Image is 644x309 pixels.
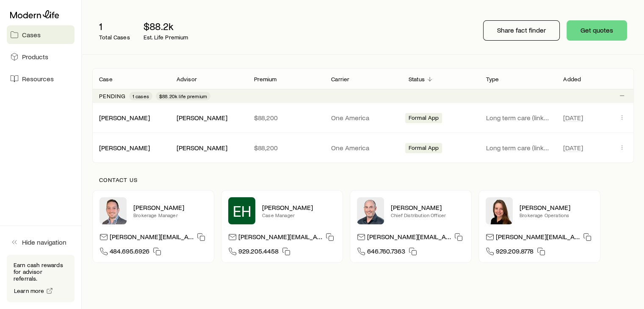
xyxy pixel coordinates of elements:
[238,247,279,258] span: 929.205.4458
[367,232,451,244] p: [PERSON_NAME][EMAIL_ADDRESS][DOMAIN_NAME]
[486,197,513,224] img: Ellen Wall
[254,113,318,122] p: $88,200
[159,93,207,99] span: $88.20k life premium
[99,113,150,121] a: [PERSON_NAME]
[238,232,322,244] p: [PERSON_NAME][EMAIL_ADDRESS][DOMAIN_NAME]
[262,212,336,218] p: Case Manager
[92,68,634,163] div: Client cases
[367,247,405,258] span: 646.760.7363
[563,76,581,83] p: Added
[144,34,188,41] p: Est. Life Premium
[22,74,54,83] span: Resources
[7,255,75,302] div: Earn cash rewards for advisor referrals.Learn more
[409,144,439,153] span: Formal App
[110,232,193,244] p: [PERSON_NAME][EMAIL_ADDRESS][DOMAIN_NAME]
[331,113,395,122] p: One America
[99,113,150,122] div: [PERSON_NAME]
[409,114,439,123] span: Formal App
[567,20,627,41] button: Get quotes
[563,113,583,122] span: [DATE]
[133,203,207,212] p: [PERSON_NAME]
[254,143,318,152] p: $88,200
[177,76,197,83] p: Advisor
[7,233,75,251] button: Hide navigation
[99,143,150,152] a: [PERSON_NAME]
[262,203,336,212] p: [PERSON_NAME]
[409,76,425,83] p: Status
[100,197,127,224] img: Brandon Parry
[391,212,464,218] p: Chief Distribution Officer
[177,143,227,152] div: [PERSON_NAME]
[7,25,75,44] a: Cases
[7,47,75,66] a: Products
[7,69,75,88] a: Resources
[254,76,276,83] p: Premium
[110,247,149,258] span: 484.695.6926
[177,113,227,122] div: [PERSON_NAME]
[99,177,627,183] p: Contact us
[99,20,130,32] p: 1
[233,202,251,219] span: EH
[563,143,583,152] span: [DATE]
[144,20,188,32] p: $88.2k
[391,203,464,212] p: [PERSON_NAME]
[22,52,48,61] span: Products
[22,238,66,246] span: Hide navigation
[486,113,550,122] p: Long term care (linked benefit)
[99,93,126,99] p: Pending
[520,203,593,212] p: [PERSON_NAME]
[133,93,149,99] span: 1 cases
[520,212,593,218] p: Brokerage Operations
[357,197,384,224] img: Dan Pierson
[99,143,150,152] div: [PERSON_NAME]
[99,76,113,83] p: Case
[14,262,68,282] p: Earn cash rewards for advisor referrals.
[14,288,44,294] span: Learn more
[133,212,207,218] p: Brokerage Manager
[331,143,395,152] p: One America
[496,247,533,258] span: 929.209.8778
[483,20,560,41] button: Share fact finder
[486,143,550,152] p: Long term care (linked benefit)
[22,30,41,39] span: Cases
[497,26,546,34] p: Share fact finder
[496,232,580,244] p: [PERSON_NAME][EMAIL_ADDRESS][DOMAIN_NAME]
[486,76,499,83] p: Type
[331,76,349,83] p: Carrier
[99,34,130,41] p: Total Cases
